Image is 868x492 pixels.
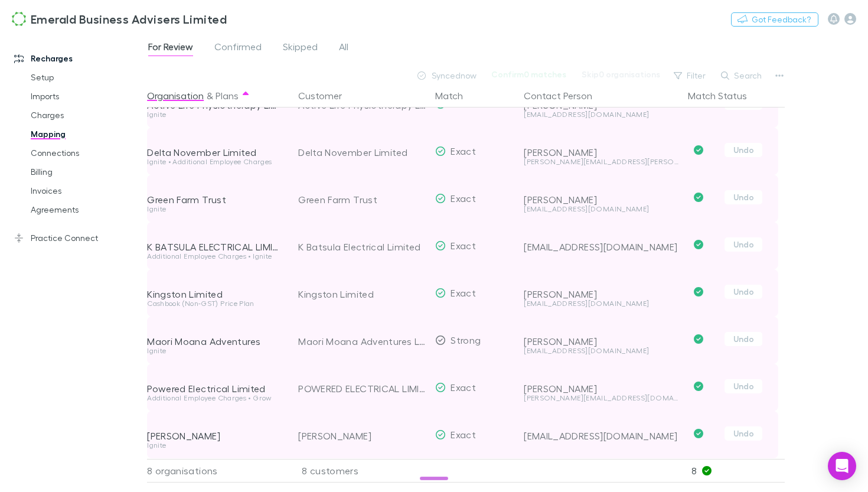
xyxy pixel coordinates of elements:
[524,194,678,206] div: [PERSON_NAME]
[147,146,284,158] div: Delta November Limited
[147,395,284,402] div: Additional Employee Charges • Grow
[524,300,678,307] div: [EMAIL_ADDRESS][DOMAIN_NAME]
[524,335,678,347] div: [PERSON_NAME]
[715,69,769,83] button: Search
[451,193,476,204] span: Exact
[694,145,703,155] svg: Confirmed
[828,452,856,480] div: Open Intercom Messenger
[524,241,678,253] div: [EMAIL_ADDRESS][DOMAIN_NAME]
[524,206,678,213] div: [EMAIL_ADDRESS][DOMAIN_NAME]
[688,84,761,107] button: Match Status
[2,229,145,247] a: Practice Connect
[524,383,678,395] div: [PERSON_NAME]
[19,106,145,125] a: Charges
[19,144,145,162] a: Connections
[147,84,204,107] button: Organisation
[147,206,284,213] div: Ignite
[147,430,284,442] div: [PERSON_NAME]
[725,379,762,393] button: Undo
[214,41,262,56] span: Confirmed
[524,84,606,107] button: Contact Person
[725,143,762,157] button: Undo
[147,194,284,206] div: Green Farm Trust
[451,145,476,157] span: Exact
[19,87,145,106] a: Imports
[725,426,762,441] button: Undo
[147,335,284,347] div: Maori Moana Adventures
[19,125,145,144] a: Mapping
[725,237,762,252] button: Undo
[731,12,818,27] button: Got Feedback?
[691,460,785,482] p: 8
[147,300,284,307] div: Cashbook (Non-GST) Price Plan
[19,181,145,200] a: Invoices
[725,190,762,204] button: Undo
[298,223,426,271] div: K Batsula Electrical Limited
[451,287,476,298] span: Exact
[694,429,703,438] svg: Confirmed
[339,41,348,56] span: All
[298,318,426,365] div: Maori Moana Adventures Limited
[432,70,461,80] span: Synced
[148,41,193,56] span: For Review
[694,287,703,296] svg: Confirmed
[147,253,284,260] div: Additional Employee Charges • Ignite
[5,5,234,33] a: Emerald Business Advisers Limited
[451,334,481,346] span: Strong
[524,288,678,300] div: [PERSON_NAME]
[524,111,678,118] div: [EMAIL_ADDRESS][DOMAIN_NAME]
[524,347,678,354] div: [EMAIL_ADDRESS][DOMAIN_NAME]
[19,162,145,181] a: Billing
[147,84,284,107] div: &
[147,288,284,300] div: Kingston Limited
[524,395,678,402] div: [PERSON_NAME][EMAIL_ADDRESS][DOMAIN_NAME]
[668,69,713,83] button: Filter
[694,382,703,391] svg: Confirmed
[725,332,762,346] button: Undo
[12,12,26,26] img: Emerald Business Advisers Limited's Logo
[298,129,426,176] div: Delta November Limited
[725,285,762,299] button: Undo
[147,383,284,395] div: Powered Electrical Limited
[289,459,430,483] div: 8 customers
[147,347,284,354] div: Ignite
[416,67,484,84] div: now
[524,146,678,158] div: [PERSON_NAME]
[283,41,318,56] span: Skipped
[31,12,227,26] h3: Emerald Business Advisers Limited
[694,240,703,249] svg: Confirmed
[147,111,284,118] div: Ignite
[147,158,284,165] div: Ignite • Additional Employee Charges
[147,241,284,253] div: K BATSULA ELECTRICAL LIMITED
[298,176,426,223] div: Green Farm Trust
[19,68,145,87] a: Setup
[524,430,678,442] div: [EMAIL_ADDRESS][DOMAIN_NAME]
[298,271,426,318] div: Kingston Limited
[524,158,678,165] div: [PERSON_NAME][EMAIL_ADDRESS][PERSON_NAME][DOMAIN_NAME]
[451,429,476,440] span: Exact
[298,412,426,460] div: [PERSON_NAME]
[19,200,145,219] a: Agreements
[2,49,145,68] a: Recharges
[298,365,426,412] div: POWERED ELECTRICAL LIMITED
[694,334,703,344] svg: Confirmed
[298,84,356,107] button: Customer
[435,84,477,107] button: Match
[147,442,284,449] div: Ignite
[147,459,289,483] div: 8 organisations
[694,193,703,202] svg: Confirmed
[451,382,476,393] span: Exact
[216,84,239,107] button: Plans
[484,67,574,82] button: Confirm0 matches
[451,240,476,251] span: Exact
[574,67,668,82] button: Skip0 organisations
